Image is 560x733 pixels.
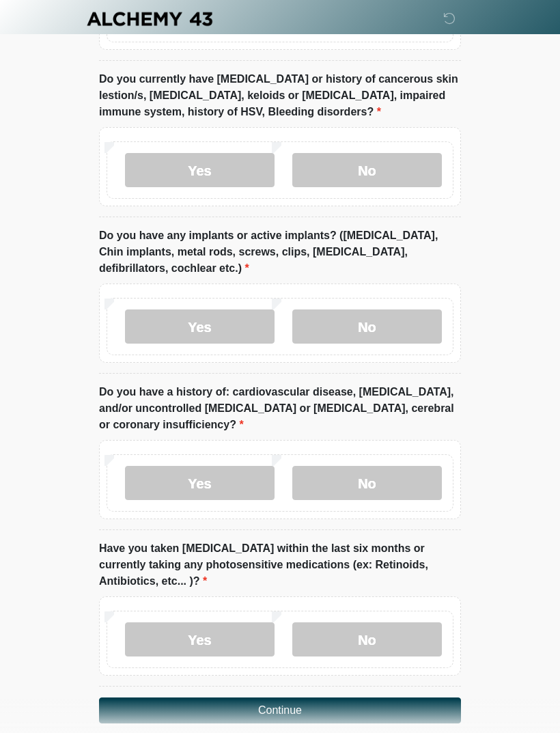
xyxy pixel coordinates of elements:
[292,153,442,187] label: No
[125,622,275,656] label: Yes
[292,309,442,344] label: No
[85,10,214,27] img: Alchemy 43 Logo
[99,384,461,433] label: Do you have a history of: cardiovascular disease, [MEDICAL_DATA], and/or uncontrolled [MEDICAL_DA...
[292,622,442,656] label: No
[99,697,461,723] button: Continue
[99,540,461,590] label: Have you taken [MEDICAL_DATA] within the last six months or currently taking any photosensitive m...
[99,71,461,120] label: Do you currently have [MEDICAL_DATA] or history of cancerous skin lestion/s, [MEDICAL_DATA], kelo...
[125,309,275,344] label: Yes
[125,466,275,500] label: Yes
[125,153,275,187] label: Yes
[99,227,461,277] label: Do you have any implants or active implants? ([MEDICAL_DATA], Chin implants, metal rods, screws, ...
[292,466,442,500] label: No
